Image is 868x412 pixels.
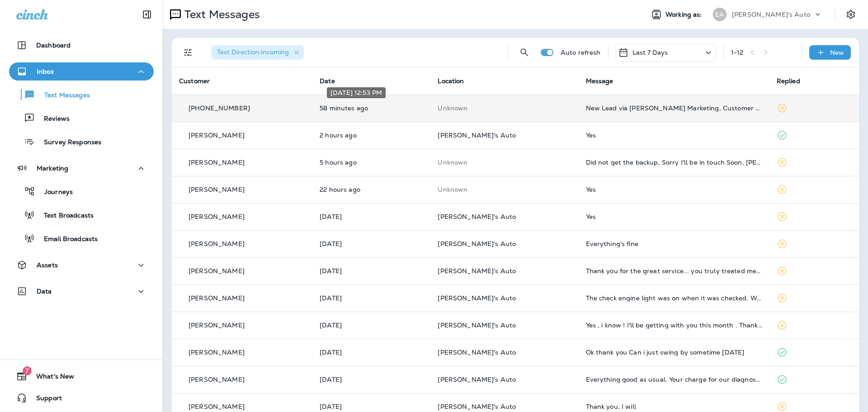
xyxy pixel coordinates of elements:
[179,77,210,85] span: Customer
[843,6,859,23] button: Settings
[320,322,423,329] p: Oct 1, 2025 02:54 PM
[320,376,423,383] p: Oct 1, 2025 01:18 PM
[35,188,73,197] p: Journeys
[35,235,98,244] p: Email Broadcasts
[515,43,533,62] button: Search Messages
[181,8,260,21] p: Text Messages
[320,186,423,193] p: Oct 5, 2025 03:41 PM
[438,321,516,329] span: [PERSON_NAME]'s Auto
[35,138,101,147] p: Survey Responses
[27,394,62,405] span: Support
[320,159,423,166] p: Oct 6, 2025 08:44 AM
[189,186,245,193] p: [PERSON_NAME]
[586,376,762,383] div: Everything good as usual. Your charge for our diagnostic service was very reasonable-can't thank ...
[586,403,762,410] div: Thank you. I will
[586,322,762,329] div: Yes , i know ! I'll be getting with you this month . Thank's
[586,186,762,193] div: Yes
[9,229,154,248] button: Email Broadcasts
[37,261,58,269] p: Assets
[35,115,70,123] p: Reviews
[9,367,154,385] button: 7What's New
[37,68,54,75] p: Inbox
[438,294,516,302] span: [PERSON_NAME]'s Auto
[35,91,90,100] p: Text Messages
[586,132,762,139] div: Yes
[438,213,516,221] span: [PERSON_NAME]'s Auto
[217,48,289,56] span: Text Direction : Incoming
[189,294,245,302] p: [PERSON_NAME]
[189,376,245,383] p: [PERSON_NAME]
[586,294,762,302] div: The check engine light was on when it was checked. We were told there was no reason for it to be ...
[632,49,668,56] p: Last 7 Days
[37,165,68,172] p: Marketing
[9,62,154,81] button: Inbox
[438,348,516,356] span: [PERSON_NAME]'s Auto
[9,389,154,407] button: Support
[9,132,154,151] button: Survey Responses
[9,282,154,300] button: Data
[189,322,245,329] p: [PERSON_NAME]
[438,131,516,139] span: [PERSON_NAME]'s Auto
[586,349,762,356] div: Ok thank you Can i just swing by sometime tomorrow
[561,49,601,56] p: Auto refresh
[320,77,335,85] span: Date
[320,104,423,112] p: Oct 6, 2025 12:53 PM
[9,36,154,54] button: Dashboard
[23,366,32,375] span: 7
[731,49,744,56] div: 1 - 12
[438,104,571,112] p: This customer does not have a last location and the phone number they messaged is not assigned to...
[665,11,704,19] span: Working as:
[586,159,762,166] div: Did not get the backup, Sorry I'll be in touch Soon, Dan Szymanski.
[327,87,386,98] div: [DATE] 12:53 PM
[179,43,197,62] button: Filters
[320,240,423,247] p: Oct 3, 2025 01:07 PM
[438,159,571,166] p: This customer does not have a last location and the phone number they messaged is not assigned to...
[586,77,613,85] span: Message
[189,159,245,166] p: [PERSON_NAME]
[9,182,154,201] button: Journeys
[438,240,516,248] span: [PERSON_NAME]'s Auto
[189,267,245,275] p: [PERSON_NAME]
[438,403,516,411] span: [PERSON_NAME]'s Auto
[732,11,810,18] p: [PERSON_NAME]'s Auto
[320,267,423,275] p: Oct 1, 2025 05:40 PM
[320,132,423,139] p: Oct 6, 2025 11:14 AM
[320,403,423,410] p: Sep 30, 2025 11:38 AM
[586,213,762,220] div: Yes
[189,403,245,410] p: [PERSON_NAME]
[189,240,245,247] p: [PERSON_NAME]
[35,212,94,220] p: Text Broadcasts
[830,49,844,56] p: New
[438,267,516,275] span: [PERSON_NAME]'s Auto
[320,294,423,302] p: Oct 1, 2025 04:53 PM
[438,186,571,193] p: This customer does not have a last location and the phone number they messaged is not assigned to...
[212,45,304,60] div: Text Direction:Incoming
[134,5,160,24] button: Collapse Sidebar
[9,159,154,177] button: Marketing
[37,288,52,295] p: Data
[713,8,726,21] div: EA
[189,132,245,139] p: [PERSON_NAME]
[320,213,423,220] p: Oct 5, 2025 11:11 AM
[189,349,245,356] p: [PERSON_NAME]
[586,104,762,112] div: New Lead via Merrick Marketing, Customer Name: George W., Contact info: Masked phone number avail...
[438,77,464,85] span: Location
[27,373,74,384] span: What's New
[9,109,154,128] button: Reviews
[586,240,762,247] div: Everything's fine
[36,42,71,49] p: Dashboard
[777,77,800,85] span: Replied
[9,85,154,104] button: Text Messages
[9,256,154,274] button: Assets
[9,205,154,224] button: Text Broadcasts
[438,375,516,384] span: [PERSON_NAME]'s Auto
[189,213,245,220] p: [PERSON_NAME]
[320,349,423,356] p: Oct 1, 2025 02:00 PM
[586,267,762,275] div: Thank you for the great service... you truly treated me well..... also please thank Kylie for her...
[189,104,250,112] p: [PHONE_NUMBER]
